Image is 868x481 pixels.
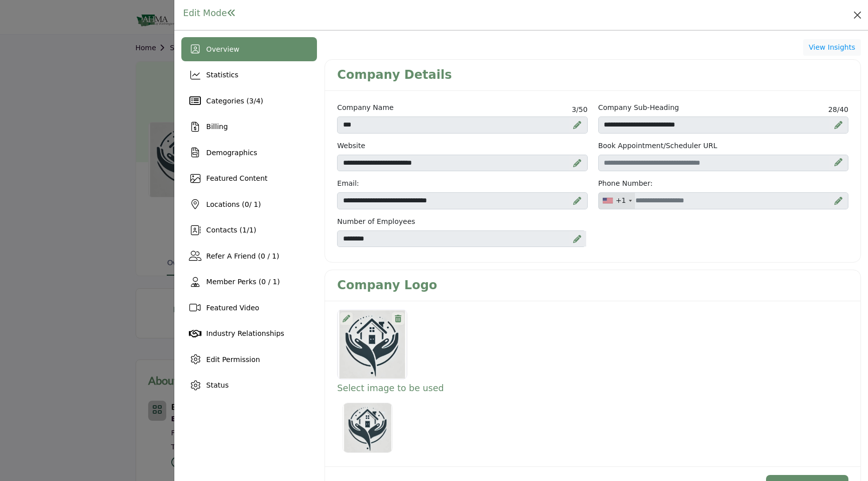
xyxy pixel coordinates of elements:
span: Overview [206,45,240,53]
label: Company Name [337,102,393,113]
div: United States: +1 [599,193,635,209]
span: Statistics [206,71,239,79]
input: Enter company website [337,155,587,172]
label: Select Image Logo Options_4 [340,400,396,456]
div: +1 [616,195,626,206]
h2: Company Details [337,68,452,82]
span: 0 [245,200,249,208]
button: Close [850,8,864,22]
span: Locations ( / 1) [206,200,261,208]
span: Refer A Friend (0 / 1) [206,252,279,260]
span: /50 [572,104,587,115]
label: Company Sub-Heading [598,102,679,113]
span: Categories ( / ) [206,97,263,105]
span: /40 [828,104,848,115]
img: CMS Logo [343,403,393,453]
span: Industry Relationships [206,329,284,337]
span: 1 [242,226,247,234]
input: Office Number [598,192,848,209]
span: Status [206,381,229,389]
span: Demographics [206,149,257,157]
span: Contacts ( / ) [206,226,257,234]
label: Email: [337,178,359,189]
span: Edit Permission [206,355,260,364]
span: 4 [256,97,261,105]
h1: Edit Mode [183,8,236,19]
span: Featured Video [206,304,259,312]
span: Featured Content [206,174,268,182]
input: Email Address [337,192,587,209]
span: 3 [249,97,254,105]
h3: Company Logo [337,278,437,293]
span: 28 [828,105,837,113]
input: Schedular link [598,155,848,172]
label: Website [337,141,365,151]
label: Book Appointment/Scheduler URL [598,141,717,151]
h3: Select image to be used [337,383,848,394]
span: Member Perks (0 / 1) [206,278,280,286]
a: Upgrade Scheduler [834,158,842,168]
span: 1 [249,226,254,234]
span: Billing [206,123,228,131]
span: 3 [572,105,576,113]
input: Enter Company Sub-Heading [598,116,848,134]
select: Select number of employees [337,230,585,248]
label: Phone Number: [598,178,653,189]
button: View Insights [803,39,861,56]
label: Number of Employees [337,216,587,227]
input: Enter Company name [337,116,587,134]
